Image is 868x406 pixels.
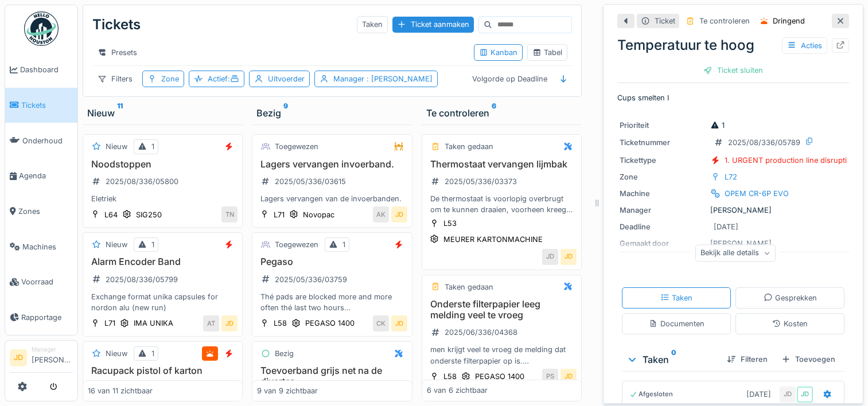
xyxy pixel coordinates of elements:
[728,137,800,148] div: 2025/08/336/05789
[443,234,543,245] div: MEURER KARTONMACHINE
[699,63,768,78] div: Ticket sluiten
[532,47,562,58] div: Tabel
[542,369,558,385] div: PS
[426,106,577,120] div: Te controleren
[18,206,73,217] span: Zones
[134,318,173,329] div: IMA UNIKA
[445,327,517,338] div: 2025/06/336/04368
[5,123,77,158] a: Onderhoud
[106,239,127,250] div: Nieuw
[5,229,77,264] a: Machines
[333,73,433,84] div: Manager
[283,106,288,120] sup: 9
[21,312,73,323] span: Rapportage
[32,345,73,354] div: Manager
[5,158,77,194] a: Agenda
[88,256,238,267] h3: Alarm Encoder Band
[303,209,334,220] div: Novopac
[151,348,154,359] div: 1
[649,318,704,329] div: Documenten
[560,249,577,265] div: JD
[357,16,388,33] div: Taken
[445,176,517,187] div: 2025/05/336/03373
[275,274,347,285] div: 2025/05/336/03759
[21,276,73,287] span: Voorraad
[467,71,552,87] div: Volgorde op Deadline
[725,155,856,166] div: 1. URGENT production line disruption
[427,344,577,366] div: men krijgt veel te vroeg de melding dat onderste filterpapier op is. graag kijken of dit in te st...
[257,256,407,267] h3: Pegaso
[660,292,692,303] div: Taken
[22,135,73,146] span: Onderhoud
[629,389,673,399] div: Afgesloten
[5,300,77,335] a: Rapportage
[106,176,178,187] div: 2025/08/336/05800
[24,11,59,46] img: Badge_color-CXgf-gQk.svg
[221,315,238,331] div: JD
[257,291,407,313] div: Thé pads are blocked more and more often thé last two hours Always at thé same position
[342,239,345,250] div: 1
[88,193,238,204] div: Eletriek
[228,75,239,83] span: :
[725,188,789,199] div: OPEM CR-6P EVO
[21,100,73,111] span: Tickets
[208,73,239,84] div: Actief
[88,385,153,396] div: 16 van 11 zichtbaar
[782,37,827,54] div: Acties
[275,176,346,187] div: 2025/05/336/03615
[443,371,457,382] div: L58
[256,106,407,120] div: Bezig
[445,282,493,292] div: Taken gedaan
[722,352,772,367] div: Filteren
[475,371,524,382] div: PEGASO 1400
[274,318,287,329] div: L58
[151,239,154,250] div: 1
[780,387,796,403] div: JD
[492,106,496,120] sup: 6
[620,137,706,148] div: Ticketnummer
[777,352,840,367] div: Toevoegen
[620,221,706,232] div: Deadline
[10,345,73,373] a: JD Manager[PERSON_NAME]
[617,35,849,56] div: Temperatuur te hoog
[20,64,73,75] span: Dashboard
[620,120,706,131] div: Prioriteit
[620,155,706,166] div: Tickettype
[695,245,776,261] div: Bekijk alle details
[620,188,706,199] div: Machine
[92,71,138,87] div: Filters
[427,193,577,215] div: De thermostaat is voorlopig overbrugt om te kunnen draaien, voorheen kreeg je alarm F4/A. Graag v...
[773,15,805,26] div: Dringend
[427,299,577,321] h3: Onderste filterpapier leeg melding veel te vroeg
[620,205,706,216] div: Manager
[479,47,517,58] div: Kanban
[92,10,141,40] div: Tickets
[221,206,238,222] div: TN
[106,141,127,152] div: Nieuw
[203,315,219,331] div: AT
[257,385,318,396] div: 9 van 9 zichtbaar
[445,141,493,152] div: Taken gedaan
[257,193,407,204] div: Lagers vervangen van de invoerbanden.
[104,318,115,329] div: L71
[5,264,77,300] a: Voorraad
[655,15,675,26] div: Ticket
[104,209,118,220] div: L64
[92,44,142,61] div: Presets
[5,194,77,229] a: Zones
[275,239,318,250] div: Toegewezen
[5,52,77,88] a: Dashboard
[626,353,718,366] div: Taken
[88,159,238,170] h3: Noodstoppen
[443,218,457,229] div: L53
[427,159,577,170] h3: Thermostaat vervangen lijmbak
[10,349,27,366] li: JD
[620,205,847,216] div: [PERSON_NAME]
[714,221,738,232] div: [DATE]
[427,385,488,396] div: 6 van 6 zichtbaar
[88,291,238,313] div: Exchange format unika capsules for nordon alu (new run)
[5,88,77,123] a: Tickets
[274,209,285,220] div: L71
[257,365,407,387] h3: Toevoerband grijs net na de diverter
[542,249,558,265] div: JD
